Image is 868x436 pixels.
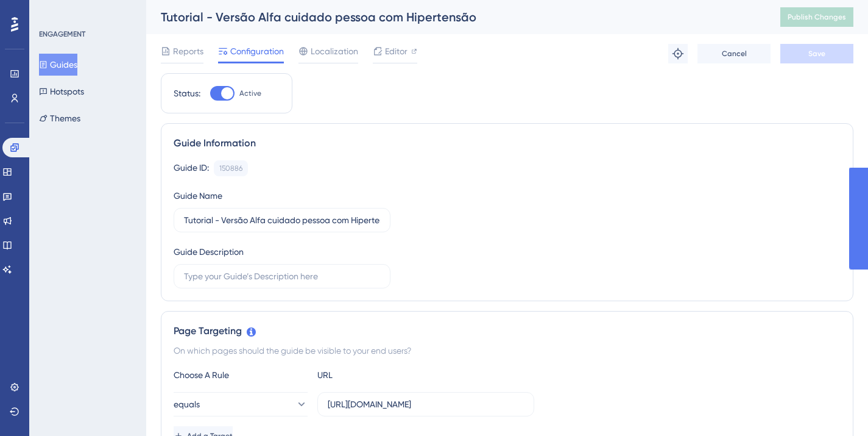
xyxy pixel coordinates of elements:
[173,44,203,59] span: Reports
[174,368,308,382] div: Choose A Rule
[317,368,451,382] div: URL
[697,44,771,63] button: Cancel
[39,29,85,39] div: ENGAGEMENT
[239,88,261,98] span: Active
[817,388,853,424] iframe: UserGuiding AI Assistant Launcher
[219,163,242,173] div: 150886
[808,49,825,59] span: Save
[328,398,524,411] input: yourwebsite.com/path
[174,160,209,176] div: Guide ID:
[174,245,244,259] div: Guide Description
[311,44,358,59] span: Localization
[780,7,853,27] button: Publish Changes
[39,54,77,76] button: Guides
[788,12,846,22] span: Publish Changes
[174,86,200,101] div: Status:
[230,44,284,59] span: Configuration
[385,44,408,59] span: Editor
[39,107,80,129] button: Themes
[161,9,750,26] div: Tutorial - Versão Alfa cuidado pessoa com Hipertensão
[174,188,222,203] div: Guide Name
[39,80,84,102] button: Hotspots
[184,213,380,227] input: Type your Guide’s Name here
[174,392,308,416] button: equals
[174,136,841,151] div: Guide Information
[722,49,747,59] span: Cancel
[174,397,200,412] span: equals
[174,343,841,358] div: On which pages should the guide be visible to your end users?
[184,270,380,283] input: Type your Guide’s Description here
[780,44,853,63] button: Save
[174,324,841,338] div: Page Targeting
